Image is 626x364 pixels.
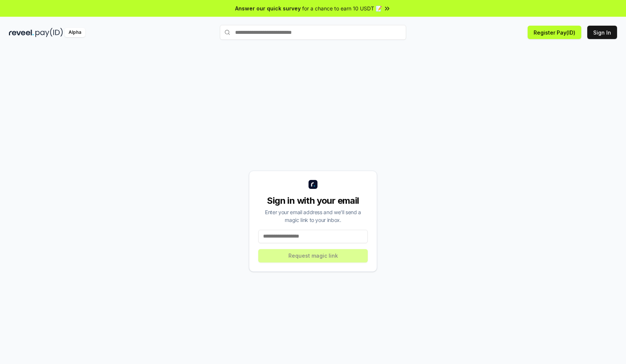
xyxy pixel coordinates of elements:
img: reveel_dark [9,28,34,37]
button: Sign In [587,26,617,39]
button: Register Pay(ID) [528,26,581,39]
div: Enter your email address and we’ll send a magic link to your inbox. [258,208,368,224]
span: for a chance to earn 10 USDT 📝 [302,4,382,12]
img: pay_id [35,28,63,37]
img: logo_small [309,180,317,189]
div: Sign in with your email [258,195,368,207]
div: Alpha [64,28,85,37]
span: Answer our quick survey [235,4,301,12]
